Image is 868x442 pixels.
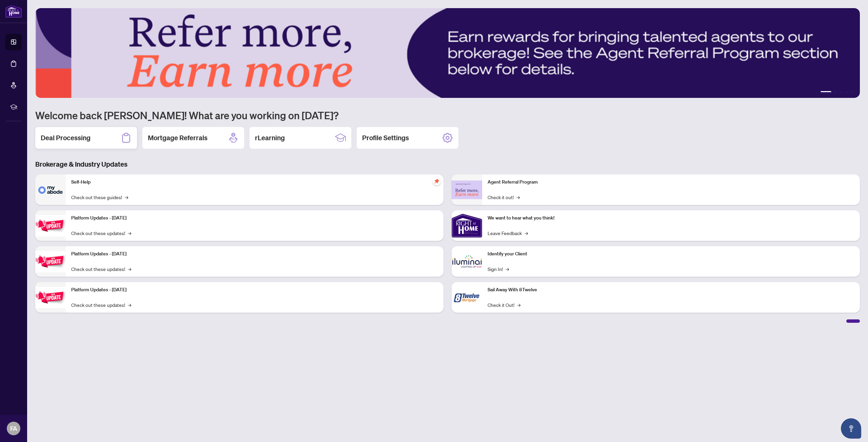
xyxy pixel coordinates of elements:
button: 5 [850,91,853,94]
p: Platform Updates - [DATE] [71,250,438,258]
img: logo [5,5,22,18]
img: Identify your Client [452,246,482,277]
h2: Deal Processing [41,133,91,143]
a: Leave Feedback→ [488,229,528,237]
p: We want to hear what you think! [488,214,854,222]
img: Sail Away With 8Twelve [452,282,482,313]
a: Check it out!→ [488,193,520,201]
h2: rLearning [255,133,285,143]
a: Check out these guides!→ [71,193,128,201]
button: 4 [845,91,848,94]
img: Platform Updates - July 8, 2025 [35,251,66,272]
button: 2 [834,91,837,94]
button: 3 [840,91,842,94]
span: → [516,193,520,201]
p: Self-Help [71,178,438,186]
span: → [128,229,131,237]
p: Agent Referral Program [488,178,854,186]
a: Check out these updates!→ [71,301,131,309]
a: Check out these updates!→ [71,265,131,273]
img: Platform Updates - July 21, 2025 [35,215,66,236]
span: → [125,193,128,201]
p: Sail Away With 8Twelve [488,286,854,294]
button: Open asap [841,418,861,439]
h2: Mortgage Referrals [148,133,208,143]
h3: Brokerage & Industry Updates [35,160,860,169]
span: → [525,229,528,237]
img: Agent Referral Program [452,181,482,199]
span: → [517,301,520,309]
a: Check out these updates!→ [71,229,131,237]
span: FA [10,424,17,433]
p: Identify your Client [488,250,854,258]
h1: Welcome back [PERSON_NAME]! What are you working on [DATE]? [35,109,860,122]
img: Slide 0 [35,8,860,98]
span: → [128,301,131,309]
h2: Profile Settings [362,133,409,143]
a: Check it Out!→ [488,301,520,309]
span: → [506,265,509,273]
img: Self-Help [35,174,66,205]
img: We want to hear what you think! [452,210,482,241]
img: Platform Updates - June 23, 2025 [35,287,66,308]
a: Sign In!→ [488,265,509,273]
span: → [128,265,131,273]
p: Platform Updates - [DATE] [71,286,438,294]
span: pushpin [433,177,441,185]
button: 1 [821,91,831,94]
p: Platform Updates - [DATE] [71,214,438,222]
